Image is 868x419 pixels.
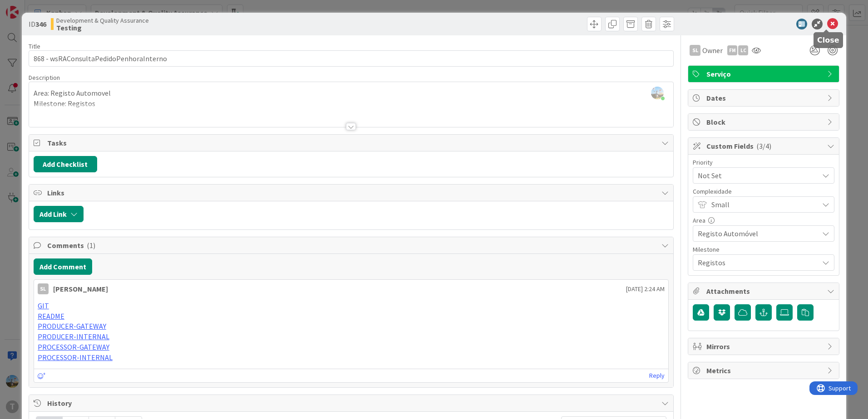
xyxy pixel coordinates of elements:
span: Serviço [706,68,823,79]
b: 346 [35,19,46,29]
div: FM [727,45,737,55]
p: Milestone: Registos [34,98,669,109]
span: Attachments [706,286,823,297]
a: PROCESSOR-INTERNAL [38,353,113,362]
a: GIT [38,301,49,310]
div: Priority [693,159,834,166]
div: [PERSON_NAME] [53,283,108,294]
a: PROCESSOR-GATEWAY [38,342,109,351]
span: Not Set [698,169,814,182]
label: Title [29,42,40,50]
a: PRODUCER-INTERNAL [38,332,109,341]
a: PRODUCER-GATEWAY [38,322,106,331]
div: Area [693,217,834,224]
div: LC [738,45,748,55]
span: Description [29,73,60,82]
div: SL [690,45,700,56]
b: Testing [56,24,149,31]
span: Small [711,198,814,211]
span: Metrics [706,365,823,376]
span: Comments [47,240,657,251]
button: Add Checklist [34,156,97,172]
span: Support [19,1,41,12]
img: rbRSAc01DXEKpQIPCc1LpL06ElWUjD6K.png [651,87,664,99]
span: ID [29,19,46,29]
div: Milestone [693,246,834,253]
span: ( 3/4 ) [756,141,771,151]
span: Links [47,187,657,198]
p: Area: Registo Automovel [34,88,669,98]
div: Complexidade [693,188,834,195]
span: Registo Automóvel [698,227,814,240]
div: SL [38,283,49,294]
span: Tasks [47,137,657,148]
span: Owner [702,45,723,56]
span: Registos [698,256,814,269]
span: [DATE] 2:24 AM [626,284,665,294]
a: Reply [649,370,665,381]
h5: Close [817,36,839,44]
span: History [47,398,657,409]
span: ( 1 ) [87,241,95,250]
span: Custom Fields [706,141,823,151]
span: Dates [706,93,823,103]
input: type card name here... [29,50,674,67]
button: Add Comment [34,258,92,275]
span: Development & Quality Assurance [56,17,149,24]
span: Block [706,117,823,127]
span: Mirrors [706,341,823,352]
button: Add Link [34,206,84,222]
a: README [38,312,64,321]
